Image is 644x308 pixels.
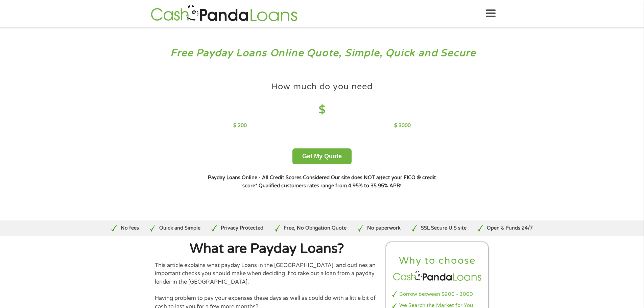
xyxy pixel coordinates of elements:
[367,224,401,232] p: No paperwork
[233,103,411,117] h4: $
[242,175,436,189] strong: Our site does NOT affect your FICO ® credit score*
[421,224,467,232] p: SSL Secure U.S site
[259,183,402,189] strong: Qualified customers rates range from 4.95% to 35.95% APR¹
[221,224,263,232] p: Privacy Protected
[155,261,379,286] p: This article explains what payday Loans in the [GEOGRAPHIC_DATA], and outlines an important check...
[487,224,533,232] p: Open & Funds 24/7
[208,175,330,181] strong: Payday Loans Online - All Credit Scores Considered
[121,224,139,232] p: No fees
[149,4,300,23] img: GetLoanNow Logo
[284,224,347,232] p: Free, No Obligation Quote
[392,255,483,267] h2: Why to choose
[271,81,373,92] h4: How much do you need
[233,122,247,129] p: $ 200
[155,242,379,256] h1: What are Payday Loans?
[159,224,200,232] p: Quick and Simple
[392,290,483,298] li: Borrow between $200 - 3000
[394,122,411,129] p: $ 3000
[292,148,352,164] button: Get My Quote
[20,47,625,60] h3: Free Payday Loans Online Quote, Simple, Quick and Secure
